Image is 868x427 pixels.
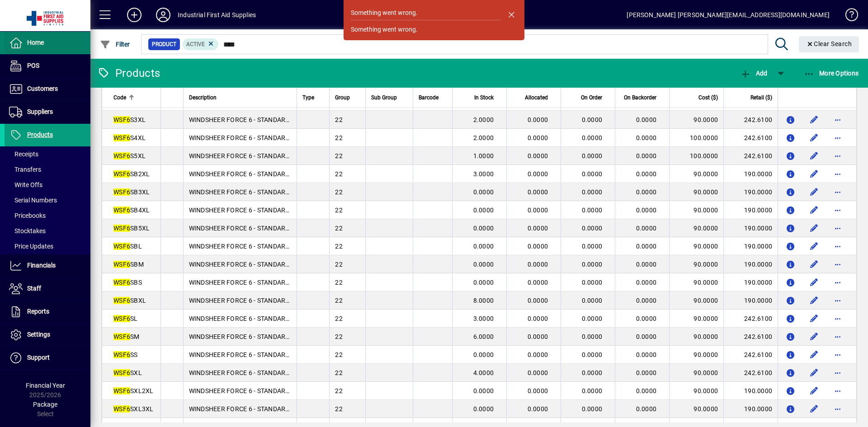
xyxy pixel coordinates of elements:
[723,201,778,219] td: 190.0000
[830,131,845,145] button: More options
[189,279,338,286] span: WINDSHEER FORCE 6 - STANDARD BLACK - SMALL
[27,108,53,115] span: Suppliers
[113,333,140,340] span: SM
[9,150,38,158] span: Receipts
[582,369,603,376] span: 0.0000
[113,279,142,286] span: SBS
[669,201,723,219] td: 90.0000
[528,261,548,268] span: 0.0000
[335,93,350,103] span: Group
[582,351,603,358] span: 0.0000
[113,369,142,376] span: SXL
[723,255,778,273] td: 190.0000
[5,32,90,54] a: Home
[723,219,778,237] td: 190.0000
[9,181,42,188] span: Write Offs
[302,93,314,103] span: Type
[636,405,657,413] span: 0.0000
[636,170,657,178] span: 0.0000
[830,384,845,398] button: More options
[189,387,343,394] span: WINDSHEER FORCE 6 - STANDARD XTRA LONG - 2XL
[335,387,343,394] span: 22
[723,273,778,291] td: 190.0000
[97,66,160,80] div: Products
[183,38,219,50] mat-chip: Activation Status: Active
[189,93,217,103] span: Description
[113,152,146,160] span: S5XL
[113,152,130,160] em: WSF6
[802,65,861,81] button: More Options
[335,405,343,413] span: 22
[473,188,494,196] span: 0.0000
[636,351,657,358] span: 0.0000
[669,147,723,165] td: 100.0000
[582,387,603,394] span: 0.0000
[113,405,130,413] em: WSF6
[9,227,46,235] span: Stocktakes
[189,93,292,103] div: Description
[189,116,307,123] span: WINDSHEER FORCE 6 - STANDARD - 3XL
[528,225,548,232] span: 0.0000
[186,41,205,47] span: Active
[830,221,845,235] button: More options
[178,8,256,22] div: Industrial First Aid Supplies
[830,167,845,181] button: More options
[807,275,821,290] button: Edit
[839,2,857,31] a: Knowledge Base
[100,41,130,48] span: Filter
[335,134,343,141] span: 22
[806,40,852,47] span: Clear Search
[636,225,657,232] span: 0.0000
[830,113,845,127] button: More options
[27,285,41,292] span: Staff
[113,116,130,123] em: WSF6
[582,116,603,123] span: 0.0000
[5,101,90,123] a: Suppliers
[9,166,41,173] span: Transfers
[528,152,548,160] span: 0.0000
[723,147,778,165] td: 242.6100
[5,277,90,300] a: Staff
[189,351,316,358] span: WINDSHEER FORCE 6 - STANDARD - SMALL
[624,93,656,103] span: On Backorder
[582,225,603,232] span: 0.0000
[27,331,50,338] span: Settings
[807,384,821,398] button: Edit
[582,405,603,413] span: 0.0000
[335,297,343,304] span: 22
[528,279,548,286] span: 0.0000
[723,237,778,255] td: 190.0000
[189,134,307,141] span: WINDSHEER FORCE 6 - STANDARD - 4XL
[807,185,821,199] button: Edit
[189,152,307,160] span: WINDSHEER FORCE 6 - STANDARD - 5XL
[113,333,130,340] em: WSF6
[5,300,90,323] a: Reports
[9,212,46,219] span: Pricebooks
[528,170,548,178] span: 0.0000
[740,70,767,77] span: Add
[807,311,821,326] button: Edit
[807,402,821,416] button: Edit
[698,93,718,103] span: Cost ($)
[335,152,343,160] span: 22
[636,387,657,394] span: 0.0000
[113,188,150,196] span: SB3XL
[723,129,778,147] td: 242.6100
[458,93,502,103] div: In Stock
[804,70,859,77] span: More Options
[335,93,360,103] div: Group
[113,315,130,322] em: WSF6
[830,347,845,362] button: More options
[113,243,142,250] span: SBL
[33,401,57,408] span: Package
[335,225,343,232] span: 22
[113,351,138,358] span: SS
[473,206,494,214] span: 0.0000
[582,297,603,304] span: 0.0000
[669,291,723,310] td: 90.0000
[473,225,494,232] span: 0.0000
[525,93,548,103] span: Allocated
[582,243,603,250] span: 0.0000
[566,93,610,103] div: On Order
[807,347,821,362] button: Edit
